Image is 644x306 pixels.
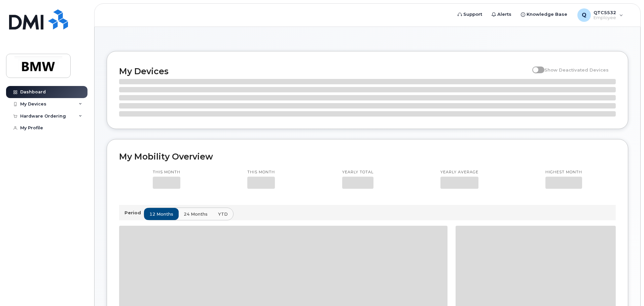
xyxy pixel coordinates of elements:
p: Period [124,210,144,216]
span: Show Deactivated Devices [544,67,609,73]
input: Show Deactivated Devices [532,63,538,69]
h2: My Devices [119,66,529,76]
p: Yearly average [440,170,478,175]
p: Yearly total [342,170,373,175]
p: This month [153,170,180,175]
p: This month [247,170,275,175]
span: 24 months [184,211,208,217]
p: Highest month [545,170,582,175]
span: YTD [218,211,228,217]
h2: My Mobility Overview [119,151,616,162]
